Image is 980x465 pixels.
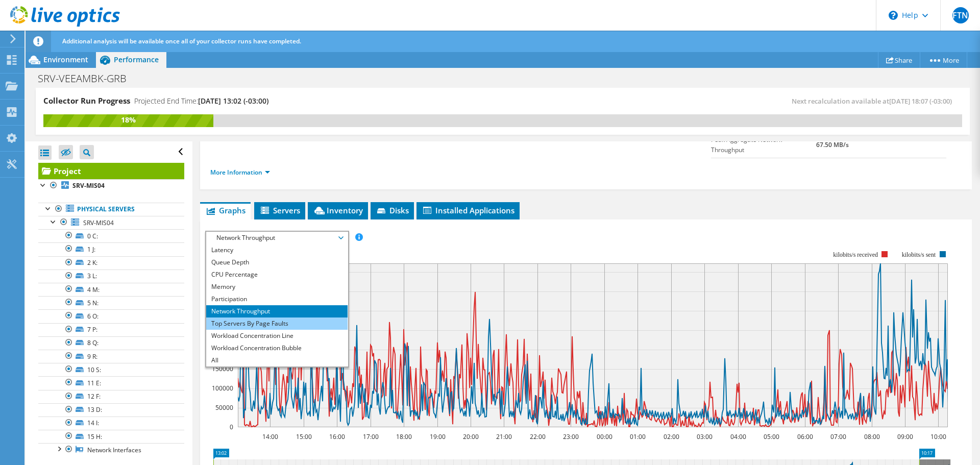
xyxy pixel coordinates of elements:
span: [DATE] 13:02 (-03:00) [198,96,268,106]
text: 04:00 [730,432,746,441]
a: SRV-MIS04 [38,179,184,192]
b: 67.50 MB/s [816,140,849,149]
text: 05:00 [764,432,779,441]
text: 10:00 [930,432,946,441]
li: Network Throughput [206,305,348,317]
text: 16:00 [329,432,345,441]
a: 4 M: [38,283,184,296]
div: 18% [43,114,213,126]
a: 1 J: [38,242,184,256]
a: More [920,52,967,68]
li: CPU Percentage [206,268,348,281]
text: 20:00 [463,432,479,441]
li: Queue Depth [206,256,348,268]
text: 03:00 [697,432,713,441]
text: 19:00 [430,432,446,441]
li: Workload Concentration Bubble [206,342,348,354]
a: 5 N: [38,296,184,309]
span: Environment [43,55,88,64]
li: Latency [206,244,348,256]
a: 13 D: [38,403,184,417]
a: Project [38,163,184,179]
li: All [206,354,348,366]
text: 06:00 [797,432,813,441]
text: 09:00 [897,432,913,441]
a: 3 L: [38,270,184,283]
a: 8 Q: [38,336,184,350]
label: Peak Aggregate Network Throughput [711,135,816,155]
a: 0 C: [38,229,184,242]
a: 7 P: [38,323,184,336]
text: 22:00 [530,432,546,441]
li: Participation [206,293,348,305]
text: 15:00 [296,432,312,441]
a: 12 F: [38,390,184,403]
span: [DATE] 18:07 (-03:00) [889,96,952,106]
span: Disks [376,205,409,215]
a: Physical Servers [38,203,184,216]
span: Additional analysis will be available once all of your collector runs have completed. [62,37,301,45]
span: Graphs [205,205,246,215]
b: SRV-MIS04 [72,181,105,190]
text: 150000 [212,364,233,373]
text: 0 [230,423,233,431]
span: Inventory [313,205,363,215]
text: 23:00 [563,432,579,441]
a: Network Interfaces [38,443,184,456]
span: Installed Applications [422,205,514,215]
li: Memory [206,281,348,293]
text: 50000 [215,403,233,412]
span: Servers [259,205,300,215]
li: Workload Concentration Line [206,330,348,342]
a: Share [878,52,920,68]
text: 00:00 [597,432,612,441]
h4: Projected End Time: [134,95,268,107]
a: 10 S: [38,363,184,376]
text: 01:00 [630,432,646,441]
li: Top Servers By Page Faults [206,317,348,330]
text: 100000 [212,384,233,393]
a: 2 K: [38,256,184,270]
h1: SRV-VEEAMBK-GRB [33,73,142,84]
svg: \n [889,11,898,20]
text: kilobits/s received [834,251,878,258]
span: SRV-MIS04 [83,218,114,227]
text: kilobits/s sent [902,251,936,258]
text: 02:00 [664,432,679,441]
span: FTN [952,7,969,23]
a: 9 R: [38,350,184,363]
text: 18:00 [396,432,412,441]
text: 17:00 [363,432,379,441]
span: Network Throughput [211,232,342,244]
text: 14:00 [262,432,278,441]
text: 08:00 [864,432,880,441]
a: 11 E: [38,376,184,389]
a: 6 O: [38,309,184,323]
span: Next recalculation available at [792,96,957,106]
a: 15 H: [38,430,184,443]
text: 21:00 [496,432,512,441]
a: 14 I: [38,417,184,430]
text: 07:00 [830,432,846,441]
span: Performance [114,55,159,64]
a: More Information [210,168,270,177]
a: SRV-MIS04 [38,216,184,229]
